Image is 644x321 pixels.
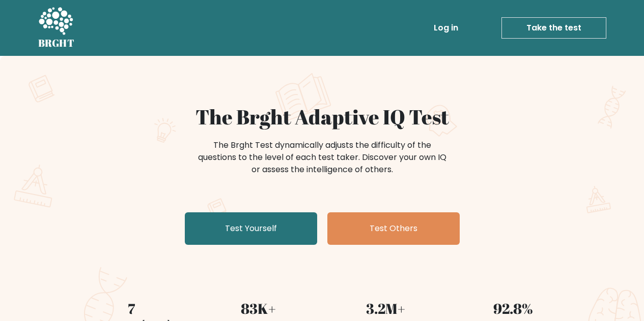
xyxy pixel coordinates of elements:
[328,298,443,319] div: 3.2M+
[456,298,571,319] div: 92.8%
[74,105,571,129] h1: The Brght Adaptive IQ Test
[430,18,462,38] a: Log in
[38,4,75,52] a: BRGHT
[38,37,75,49] h5: BRGHT
[185,212,317,245] a: Test Yourself
[501,17,606,39] a: Take the test
[201,298,316,319] div: 83K+
[195,139,450,176] div: The Brght Test dynamically adjusts the difficulty of the questions to the level of each test take...
[327,212,460,245] a: Test Others
[74,298,189,319] div: 7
